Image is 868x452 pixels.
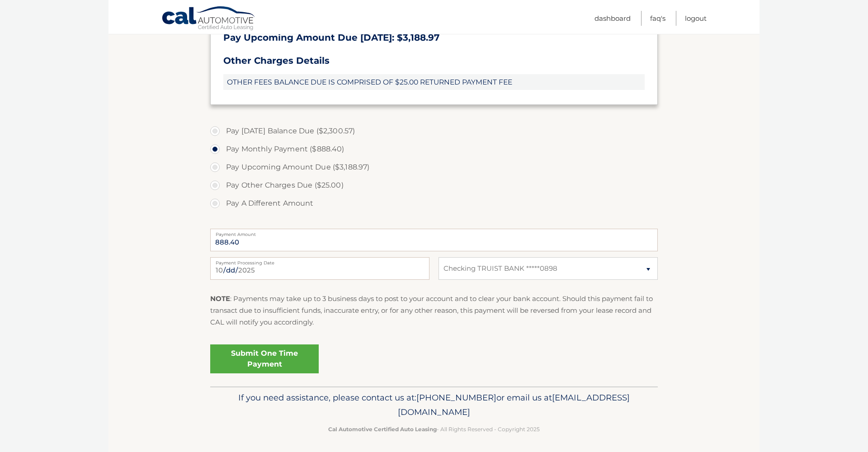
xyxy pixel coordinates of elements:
a: Submit One Time Payment [210,344,319,373]
label: Payment Amount [210,229,658,236]
label: Pay Monthly Payment ($888.40) [210,140,658,158]
span: [EMAIL_ADDRESS][DOMAIN_NAME] [398,392,630,417]
label: Payment Processing Date [210,257,429,264]
label: Pay [DATE] Balance Due ($2,300.57) [210,122,658,140]
p: - All Rights Reserved - Copyright 2025 [216,424,652,434]
a: Logout [685,11,707,26]
h3: Other Charges Details [223,55,645,66]
label: Pay Other Charges Due ($25.00) [210,176,658,194]
input: Payment Date [210,257,429,280]
label: Pay A Different Amount [210,194,658,212]
label: Pay Upcoming Amount Due ($3,188.97) [210,158,658,176]
input: Payment Amount [210,229,658,251]
p: If you need assistance, please contact us at: or email us at [216,391,652,419]
strong: Cal Automotive Certified Auto Leasing [328,426,437,433]
span: OTHER FEES BALANCE DUE IS COMPRISED OF $25.00 RETURNED PAYMENT FEE [223,74,645,90]
span: [PHONE_NUMBER] [416,392,496,403]
p: : Payments may take up to 3 business days to post to your account and to clear your bank account.... [210,293,658,329]
a: Cal Automotive [161,6,256,32]
h3: Pay Upcoming Amount Due [DATE]: $3,188.97 [223,32,645,43]
strong: NOTE [210,294,230,303]
a: Dashboard [594,11,631,26]
a: FAQ's [650,11,665,26]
